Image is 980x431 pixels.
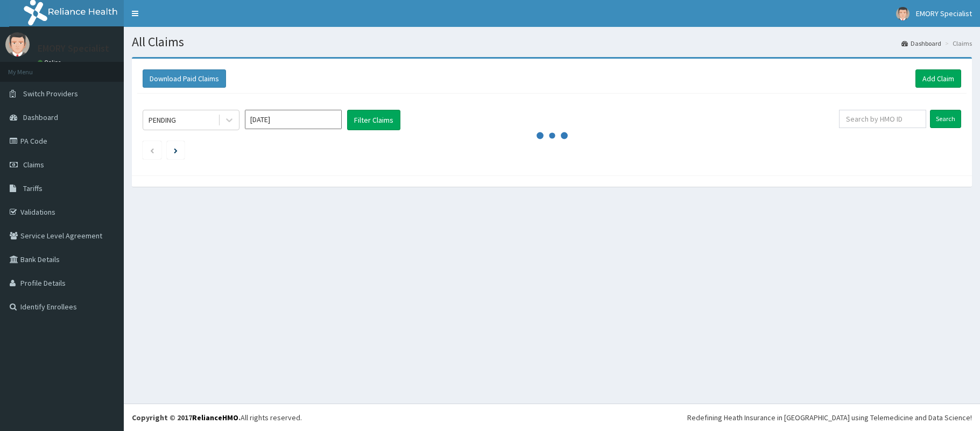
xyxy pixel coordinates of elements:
span: Switch Providers [23,89,78,98]
a: Next page [174,145,178,155]
a: Previous page [150,145,154,155]
span: EMORY Specialist [916,9,972,18]
span: Tariffs [23,183,43,193]
button: Download Paid Claims [143,69,226,88]
h1: All Claims [132,35,972,49]
div: Redefining Heath Insurance in [GEOGRAPHIC_DATA] using Telemedicine and Data Science! [687,412,972,423]
a: Dashboard [901,39,941,48]
a: Add Claim [915,69,961,88]
li: Claims [942,39,972,48]
strong: Copyright © 2017 . [132,413,241,422]
button: Filter Claims [347,110,400,130]
a: RelianceHMO [192,413,238,422]
img: User Image [896,7,910,20]
svg: audio-loading [536,119,568,152]
span: Claims [23,160,44,169]
p: EMORY Specialist [38,44,109,53]
img: User Image [5,32,30,56]
a: Online [38,59,64,66]
input: Search by HMO ID [839,110,926,128]
span: Dashboard [23,112,58,122]
input: Search [930,110,961,128]
input: Select Month and Year [245,110,342,129]
div: PENDING [149,115,176,125]
footer: All rights reserved. [124,404,980,431]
